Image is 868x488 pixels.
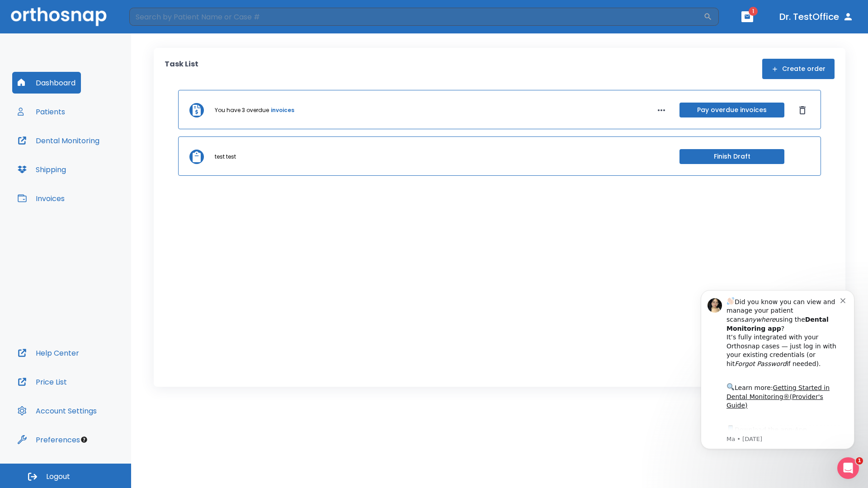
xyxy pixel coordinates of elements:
[215,106,269,114] p: You have 3 overdue
[12,342,85,364] button: Help Center
[46,472,70,482] span: Logout
[215,153,236,161] p: test test
[12,72,81,94] button: Dashboard
[39,147,153,193] div: Download the app: | ​ Let us know if you need help getting started!
[129,8,703,26] input: Search by Patient Name or Case #
[795,103,810,117] button: Dismiss
[776,9,857,25] button: Dr. TestOffice
[12,429,85,450] button: Preferences
[153,19,160,27] button: Dismiss notification
[80,436,88,444] div: Tooltip anchor
[39,159,153,167] p: Message from Ma, sent 4w ago
[749,7,758,16] span: 1
[12,130,105,151] button: Dental Monitoring
[762,59,835,79] button: Create order
[687,277,868,464] iframe: Intercom notifications message
[679,149,784,164] button: Finish Draft
[11,7,107,26] img: Orthosnap
[12,101,71,122] button: Patients
[165,59,198,79] p: Task List
[39,150,120,166] a: App Store
[12,159,71,180] button: Shipping
[12,188,70,209] button: Invoices
[837,457,859,479] iframe: Intercom live chat
[679,103,784,117] button: Pay overdue invoices
[271,106,294,114] a: invoices
[12,400,102,422] button: Account Settings
[856,457,863,465] span: 1
[12,371,72,393] button: Price List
